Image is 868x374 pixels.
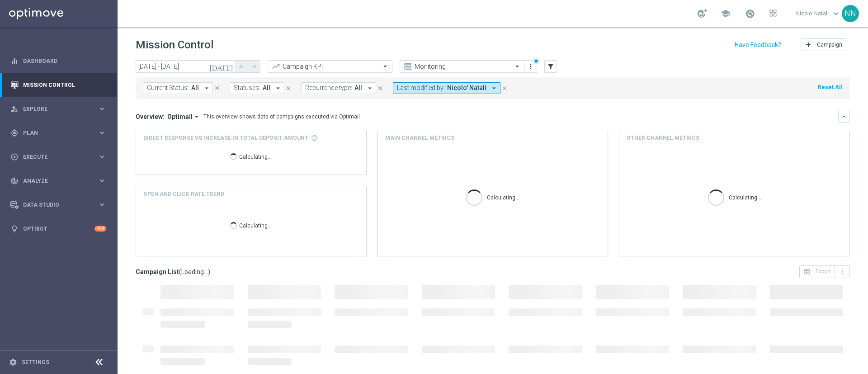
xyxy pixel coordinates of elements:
i: add [805,41,812,48]
span: Execute [23,154,98,160]
span: Recurrence type: [305,84,352,92]
i: more_vert [527,63,534,70]
button: Mission Control [10,81,107,89]
span: keyboard_arrow_down [831,9,841,19]
i: keyboard_arrow_right [98,128,106,137]
span: Data Studio [23,202,98,208]
button: Data Studio keyboard_arrow_right [10,201,107,208]
i: more_vert [839,268,846,275]
span: Analyze [23,178,98,184]
i: arrow_drop_down [366,84,374,92]
h4: OPEN AND CLICK RATE TREND [143,190,224,198]
i: play_circle_outline [10,153,19,161]
div: This overview shows data of campaigns executed via Optimail [203,113,360,121]
div: Analyze [10,177,98,185]
span: ) [208,268,210,276]
i: arrow_drop_down [490,84,498,92]
button: Optimail arrow_drop_down [165,113,203,121]
button: Statuses: All arrow_drop_down [230,82,284,94]
i: keyboard_arrow_right [98,176,106,185]
span: Plan [23,130,98,136]
div: +10 [94,226,106,232]
i: keyboard_arrow_right [98,152,106,161]
button: close [500,83,509,93]
button: gps_fixed Plan keyboard_arrow_right [10,129,107,137]
span: Nicolo' Natali [447,84,486,92]
span: All [354,84,362,92]
div: Mission Control [10,73,106,97]
i: arrow_drop_down [203,84,211,92]
span: Current Status: [147,84,189,92]
button: add Campaign [801,38,846,51]
span: ( [179,268,181,276]
a: Optibot [23,217,94,241]
span: Direct Response VS Increase In Total Deposit Amount [143,134,308,142]
button: filter_alt [544,60,557,73]
button: Recurrence type: All arrow_drop_down [301,82,376,94]
input: Select date range [136,60,235,73]
div: NN [842,5,859,22]
button: close [284,83,292,93]
i: arrow_forward [251,63,257,70]
h3: Overview: [136,113,165,121]
div: Dashboard [10,49,106,73]
i: track_changes [10,177,19,185]
button: equalizer Dashboard [10,57,107,65]
i: close [285,85,292,91]
h4: Main channel metrics [385,134,454,142]
div: Plan [10,129,98,137]
a: Dashboard [23,49,106,73]
button: Current Status: All arrow_drop_down [143,82,213,94]
a: Settings [22,360,49,365]
i: person_search [10,105,19,113]
button: person_search Explore keyboard_arrow_right [10,105,107,113]
div: Data Studio [10,201,98,209]
i: preview [403,62,412,71]
span: Statuses: [234,84,260,92]
div: Optibot [10,217,106,241]
i: gps_fixed [10,129,19,137]
p: Calculating... [239,221,272,229]
i: filter_alt [547,62,555,71]
i: arrow_back [238,63,245,70]
a: Mission Control [23,73,106,97]
p: Calculating... [239,152,272,161]
div: Execute [10,153,98,161]
i: keyboard_arrow_down [841,114,847,120]
i: [DATE] [209,62,234,71]
span: school [721,9,731,19]
i: settings [9,358,17,366]
h4: Other channel metrics [627,134,699,142]
span: Loading... [181,268,208,276]
i: close [377,85,383,91]
h3: Campaign List [136,268,210,276]
span: Explore [23,106,98,112]
i: trending_up [271,62,280,71]
i: keyboard_arrow_right [98,104,106,113]
button: [DATE] [208,60,235,74]
button: close [213,83,221,93]
i: lightbulb [10,225,19,233]
div: There are unsaved changes [533,58,539,64]
ng-select: Monitoring [400,60,524,73]
button: close [376,83,384,93]
button: play_circle_outline Execute keyboard_arrow_right [10,153,107,161]
button: arrow_back [235,60,248,73]
a: Nicolo' Natalikeyboard_arrow_down [795,7,842,20]
i: close [501,85,508,91]
i: equalizer [10,57,19,65]
button: keyboard_arrow_down [838,111,850,123]
button: open_in_browser Export [799,265,835,278]
button: track_changes Analyze keyboard_arrow_right [10,177,107,185]
span: All [263,84,270,92]
i: arrow_drop_down [274,84,282,92]
i: close [214,85,220,91]
p: Calculating... [487,193,519,201]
